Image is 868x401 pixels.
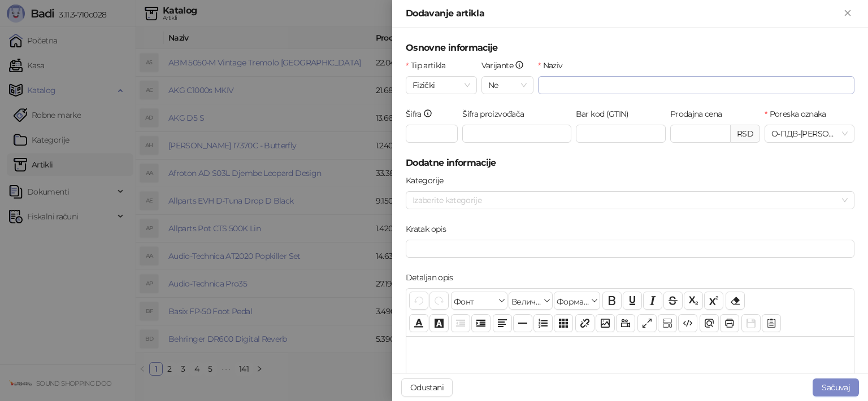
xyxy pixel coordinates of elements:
[401,378,453,396] button: Odustani
[513,314,532,332] button: Хоризонтална линија
[700,314,719,332] button: Преглед
[406,156,854,170] h5: Dodatne informacije
[462,125,571,143] input: Šifra proizvođača
[771,125,848,142] span: О-ПДВ - [PERSON_NAME] ( 20,00 %)
[813,378,859,396] button: Sačuvaj
[678,314,697,332] button: Приказ кода
[509,292,553,310] button: Величина
[762,314,781,332] button: Шаблон
[462,108,531,120] label: Šifra proizvođača
[720,314,739,332] button: Штампај
[765,108,833,120] label: Poreska oznaka
[488,77,527,94] span: Ne
[471,314,491,332] button: Увлачење
[576,125,666,143] input: Bar kod (GTIN)
[406,41,854,55] h5: Osnovne informacije
[538,76,854,94] input: Naziv
[406,174,450,187] label: Kategorije
[409,292,428,310] button: Поврати
[406,223,453,235] label: Kratak opis
[741,314,761,332] button: Сачувај
[406,59,453,72] label: Tip artikla
[637,314,657,332] button: Приказ преко целог екрана
[554,292,600,310] button: Формати
[576,108,636,120] label: Bar kod (GTIN)
[643,292,662,310] button: Искошено
[409,314,428,332] button: Боја текста
[726,292,745,310] button: Уклони формат
[616,314,635,332] button: Видео
[533,314,553,332] button: Листа
[602,292,622,310] button: Подебљано
[406,108,440,120] label: Šifra
[731,125,760,143] div: RSD
[684,292,703,310] button: Индексирано
[481,59,531,72] label: Varijante
[406,271,460,284] label: Detaljan opis
[406,240,854,258] input: Kratak opis
[554,314,573,332] button: Табела
[538,59,570,72] label: Naziv
[451,314,470,332] button: Извлачење
[575,314,594,332] button: Веза
[596,314,615,332] button: Слика
[451,292,507,310] button: Фонт
[841,7,854,20] button: Zatvori
[623,292,642,310] button: Подвучено
[658,314,677,332] button: Прикажи блокове
[663,292,683,310] button: Прецртано
[429,292,449,310] button: Понови
[493,314,512,332] button: Поравнање
[413,77,470,94] span: Fizički
[406,7,841,20] div: Dodavanje artikla
[704,292,723,310] button: Експонент
[429,314,449,332] button: Боја позадине
[670,108,729,120] label: Prodajna cena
